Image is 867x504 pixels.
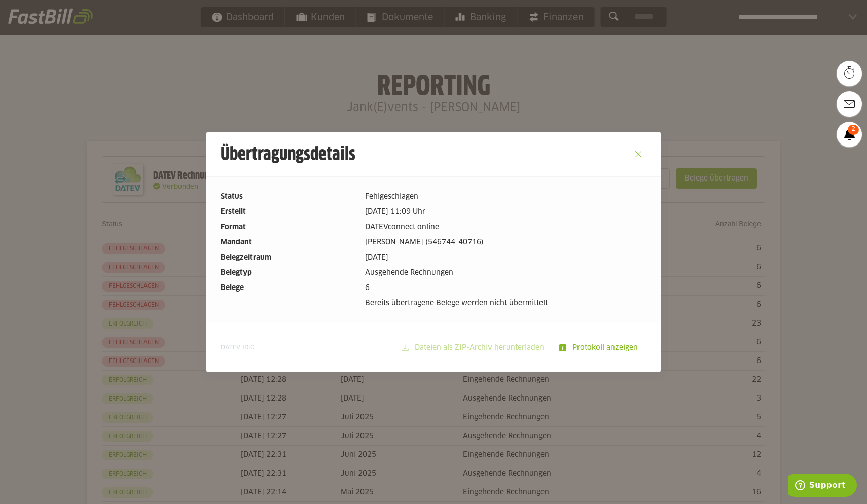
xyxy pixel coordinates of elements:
dt: Belegzeitraum [221,252,357,263]
dd: [PERSON_NAME] (546744-40716) [365,237,646,248]
span: 0 [250,345,255,351]
dt: Mandant [221,237,357,248]
dt: Status [221,191,357,202]
dt: Belege [221,282,357,294]
a: 2 [837,122,862,147]
dd: DATEVconnect online [365,222,646,233]
dd: 6 [365,282,646,294]
dd: Fehlgeschlagen [365,191,646,202]
dd: Ausgehende Rechnungen [365,267,646,278]
span: 2 [848,125,859,135]
dd: [DATE] [365,252,646,263]
dt: Format [221,222,357,233]
iframe: Öffnet ein Widget, in dem Sie weitere Informationen finden [788,474,857,499]
dt: Erstellt [221,206,357,218]
dd: Bereits übertragene Belege werden nicht übermittelt [365,298,646,309]
dt: Belegtyp [221,267,357,278]
span: DATEV ID: [221,344,255,352]
sl-button: Protokoll anzeigen [553,338,646,358]
sl-button: Dateien als ZIP-Archiv herunterladen [395,338,553,358]
dd: [DATE] 11:09 Uhr [365,206,646,218]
